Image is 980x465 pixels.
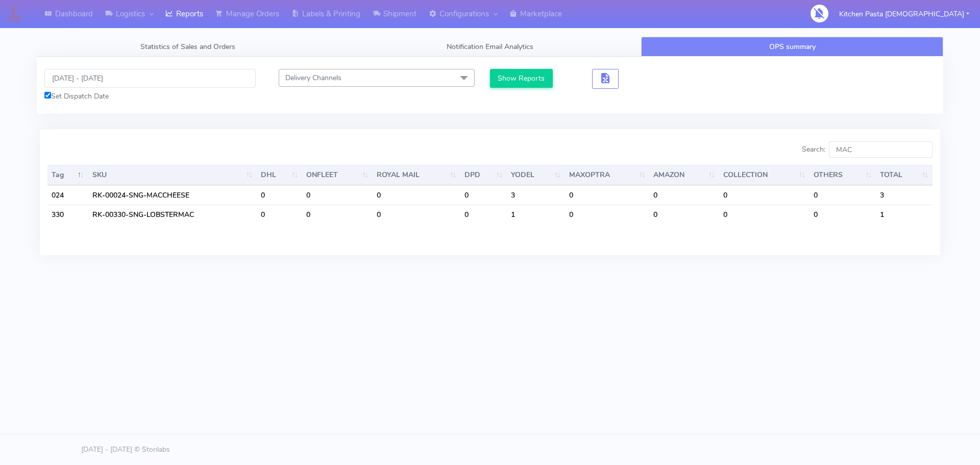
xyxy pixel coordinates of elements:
[876,205,933,224] td: 1
[44,69,256,88] input: Pick the Daterange
[460,165,507,185] th: DPD : activate to sort column ascending
[373,165,460,185] th: ROYAL MAIL : activate to sort column ascending
[829,141,933,158] input: Search:
[565,205,650,224] td: 0
[565,165,650,185] th: MAXOPTRA : activate to sort column ascending
[769,42,816,52] span: OPS summary
[447,42,533,52] span: Notification Email Analytics
[373,205,460,224] td: 0
[507,185,565,205] td: 3
[507,165,565,185] th: YODEL : activate to sort column ascending
[88,205,257,224] td: RK-00330-SNG-LOBSTERMAC
[285,73,341,83] span: Delivery Channels
[719,205,810,224] td: 0
[257,165,302,185] th: DHL : activate to sort column ascending
[810,165,876,185] th: OTHERS : activate to sort column ascending
[88,185,257,205] td: RK-00024-SNG-MACCHEESE
[257,205,302,224] td: 0
[44,91,256,102] div: Set Dispatch Date
[47,165,88,185] th: Tag: activate to sort column descending
[47,185,88,205] td: 024
[490,69,553,88] button: Show Reports
[460,185,507,205] td: 0
[257,185,302,205] td: 0
[507,205,565,224] td: 1
[649,165,719,185] th: AMAZON : activate to sort column ascending
[140,42,235,52] span: Statistics of Sales and Orders
[810,205,876,224] td: 0
[373,185,460,205] td: 0
[876,165,933,185] th: TOTAL : activate to sort column ascending
[649,205,719,224] td: 0
[649,185,719,205] td: 0
[460,205,507,224] td: 0
[802,141,933,158] label: Search:
[719,165,810,185] th: COLLECTION : activate to sort column ascending
[565,185,650,205] td: 0
[37,37,943,57] ul: Tabs
[302,205,373,224] td: 0
[831,4,977,25] button: Kitchen Pasta [DEMOGRAPHIC_DATA]
[47,205,88,224] td: 330
[302,165,373,185] th: ONFLEET : activate to sort column ascending
[810,185,876,205] td: 0
[88,165,257,185] th: SKU: activate to sort column ascending
[302,185,373,205] td: 0
[719,185,810,205] td: 0
[876,185,933,205] td: 3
